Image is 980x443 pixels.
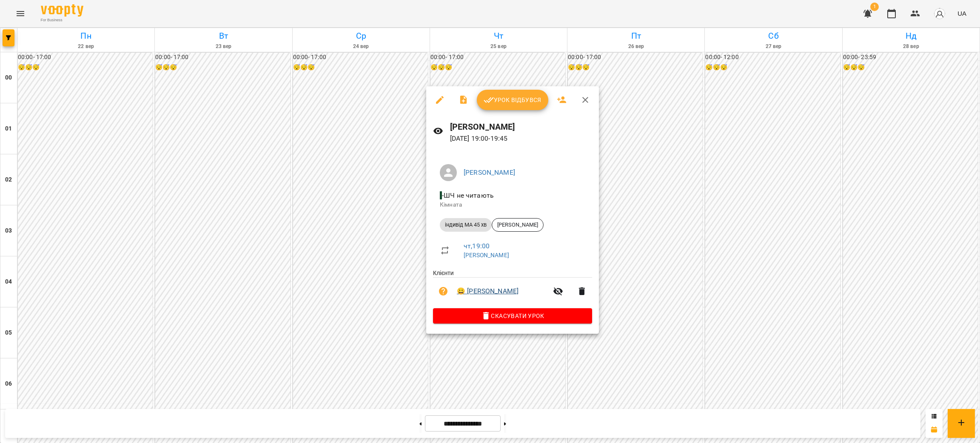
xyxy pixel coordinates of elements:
span: - ШЧ не читають [440,191,496,199]
span: індивід МА 45 хв [440,221,492,229]
ul: Клієнти [433,269,592,308]
span: [PERSON_NAME] [492,221,543,229]
p: Кімната [440,201,585,209]
button: Візит ще не сплачено. Додати оплату? [433,281,453,301]
p: [DATE] 19:00 - 19:45 [450,133,592,144]
a: [PERSON_NAME] [464,168,515,176]
a: [PERSON_NAME] [464,252,509,258]
a: чт , 19:00 [464,242,490,250]
div: [PERSON_NAME] [492,218,544,232]
button: Урок відбувся [477,90,548,110]
span: Скасувати Урок [440,311,585,321]
button: Скасувати Урок [433,308,592,324]
span: Урок відбувся [484,95,541,105]
a: 😀 [PERSON_NAME] [457,286,518,296]
h6: [PERSON_NAME] [450,120,592,133]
